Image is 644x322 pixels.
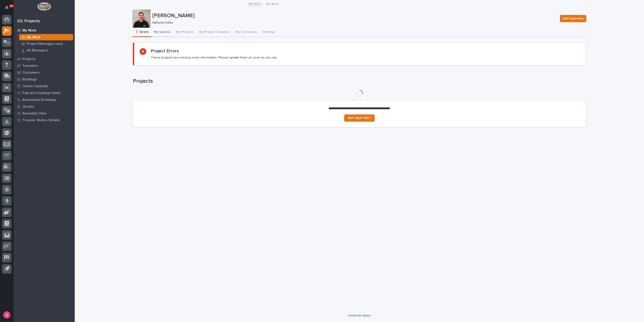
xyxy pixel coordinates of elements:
[173,28,197,37] button: My Projects
[348,314,371,317] a: Powered By Stacker
[22,71,40,75] p: Customers
[151,48,179,54] h2: Project Errors
[17,19,40,24] div: 02. Projects
[14,90,75,96] a: Fab and Coatings Items
[14,62,75,69] a: Travelers
[14,76,75,83] a: Buildings
[14,96,75,103] a: Automated Drawings
[22,84,49,88] p: Onsite Calendar
[10,4,13,7] p: 31
[17,41,75,47] a: Project Managers and Engineers
[22,29,36,33] p: My Work
[248,1,261,6] a: My Work
[17,47,75,53] a: All Managers
[17,34,75,40] a: My Work
[152,21,555,25] p: National Sales
[14,83,75,90] a: Onsite Calendar
[27,48,48,53] p: All Managers
[6,5,12,13] div: Notifications31
[22,98,56,102] p: Automated Drawings
[133,78,586,85] h1: Projects
[22,111,46,116] p: Assembly View
[2,3,12,12] button: Notifications
[22,57,36,61] p: Projects
[22,77,37,82] p: Buildings
[14,103,75,110] a: Quotes
[14,69,75,76] a: Customers
[37,2,51,11] img: Workspace Logo
[233,28,260,37] button: My Customers
[14,27,75,34] a: My Work
[14,117,75,123] a: Traveler Status Details
[22,91,60,95] p: Fab and Coatings Items
[132,28,151,37] button: ❗ Errors
[197,28,233,37] button: My Project Travelers
[14,56,75,62] a: Projects
[152,12,556,19] p: [PERSON_NAME]
[27,35,41,39] p: My Work
[22,105,34,109] p: Quotes
[344,114,375,122] a: GET HELP FAST
[348,116,371,120] span: GET HELP FAST
[266,1,279,6] p: My Work
[151,28,173,37] button: My Quotes
[560,15,586,22] button: Edit Favorites
[22,118,60,122] p: Traveler Status Details
[22,64,38,68] p: Travelers
[27,42,71,46] p: Project Managers and Engineers
[151,56,278,60] p: These projects are missing some information. Please update them as soon as you can.
[260,28,278,37] button: Settings
[14,110,75,117] a: Assembly View
[563,16,584,21] span: Edit Favorites
[2,310,12,320] button: users-avatar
